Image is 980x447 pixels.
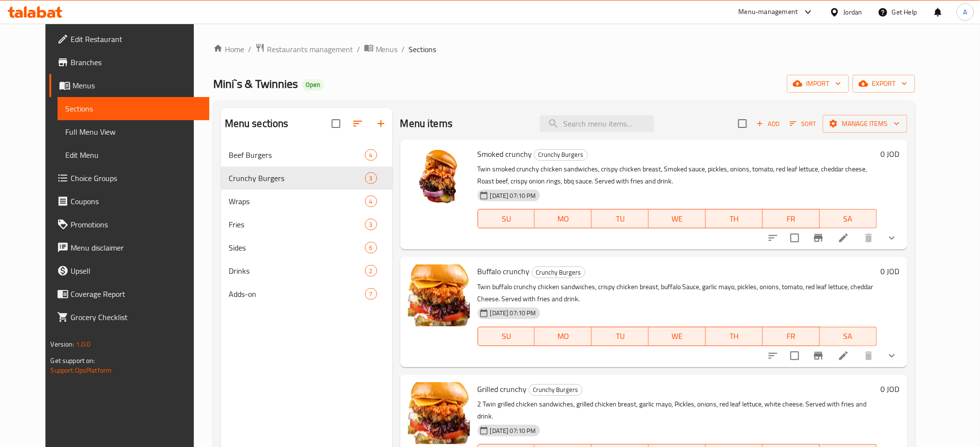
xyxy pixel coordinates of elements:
h2: Menu sections [225,116,289,131]
a: Upsell [49,259,209,282]
span: Upsell [71,265,202,277]
button: MO [535,327,592,346]
a: Menus [364,43,398,56]
div: Menu-management [739,6,798,18]
div: Open [302,79,324,91]
span: Fries [229,219,365,230]
span: Adds-on [229,288,365,300]
button: SU [478,209,535,228]
a: Support.OpsPlatform [50,364,112,377]
div: Drinks2 [221,259,393,282]
span: WE [653,329,702,343]
li: / [357,43,360,55]
svg: Show Choices [886,350,898,362]
input: search [540,115,654,132]
div: items [365,219,377,230]
span: Select to update [785,346,805,366]
a: Branches [49,51,209,74]
span: SU [482,329,531,343]
span: A [964,7,967,17]
button: TH [706,209,763,228]
a: Edit Restaurant [49,28,209,51]
div: Crunchy Burgers [229,172,365,184]
span: Menus [73,80,202,91]
button: FR [763,327,820,346]
button: Add [753,116,784,131]
span: Sides [229,242,365,253]
span: Coverage Report [71,288,202,300]
span: Edit Menu [65,149,202,161]
span: Edit Restaurant [71,33,202,45]
button: Branch-specific-item [807,226,830,250]
button: TH [706,327,763,346]
span: Wraps [229,196,365,207]
p: Twin buffalo crunchy chicken sandwiches, crispy chicken breast, buffalo Sauce, garlic mayo, pickl... [478,281,877,305]
span: Coupons [71,196,202,207]
span: [DATE] 07:10 PM [486,191,540,200]
div: Crunchy Burgers [532,266,585,278]
p: 2 Twin grilled chicken sandwiches, grilled chicken breast, garlic mayo, Pickles, onions, red leaf... [478,398,877,422]
a: Choice Groups [49,167,209,190]
span: [DATE] 07:10 PM [486,308,540,318]
a: Restaurants management [255,43,353,56]
span: Buffalo crunchy [478,264,530,279]
span: 2 [366,266,377,276]
span: MO [539,329,588,343]
a: Coupons [49,190,209,213]
div: Jordan [844,7,863,17]
h6: 0 JOD [881,382,900,396]
a: Sections [58,97,209,120]
button: TU [592,327,649,346]
h6: 0 JOD [881,265,900,278]
span: 1.0.0 [76,338,91,350]
button: WE [649,209,706,228]
button: sort-choices [761,226,785,250]
span: Select section [732,113,753,134]
img: Smoked crunchy [408,147,470,209]
button: FR [763,209,820,228]
span: Restaurants management [267,43,353,55]
span: Crunchy Burgers [529,384,582,395]
span: TU [596,212,645,226]
div: Wraps4 [221,190,393,213]
span: 3 [366,220,377,229]
span: Sort items [784,116,823,131]
span: 4 [366,197,377,206]
span: TH [710,212,759,226]
span: Add item [753,116,784,131]
img: Buffalo crunchy [408,265,470,326]
span: import [795,78,841,90]
li: / [248,43,251,55]
span: Select to update [785,228,805,248]
button: Branch-specific-item [807,344,830,367]
span: Sections [65,103,202,114]
span: [DATE] 07:10 PM [486,426,540,435]
div: Crunchy Burgers3 [221,167,393,190]
span: Mini`s & Twinnies [213,73,298,95]
button: Add section [369,112,393,135]
span: Select all sections [326,113,346,134]
a: Edit menu item [838,350,849,362]
span: Beef Burgers [229,149,365,161]
button: delete [857,226,880,250]
button: SU [478,327,535,346]
a: Full Menu View [58,120,209,143]
div: items [365,288,377,300]
button: delete [857,344,880,367]
span: Add [755,118,781,129]
nav: Menu sections [221,140,393,309]
button: MO [535,209,592,228]
span: Sort sections [346,112,369,135]
span: Sort [790,118,817,129]
div: Beef Burgers4 [221,143,393,167]
span: Grocery Checklist [71,311,202,323]
div: Fries3 [221,213,393,236]
span: 4 [366,151,377,160]
span: Grilled crunchy [478,382,527,396]
span: TH [710,329,759,343]
p: Twin smoked crunchy chicken sandwiches, crispy chicken breast, Smoked sauce, pickles, onions, tom... [478,163,877,187]
span: TU [596,329,645,343]
svg: Show Choices [886,232,898,244]
span: export [861,78,907,90]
